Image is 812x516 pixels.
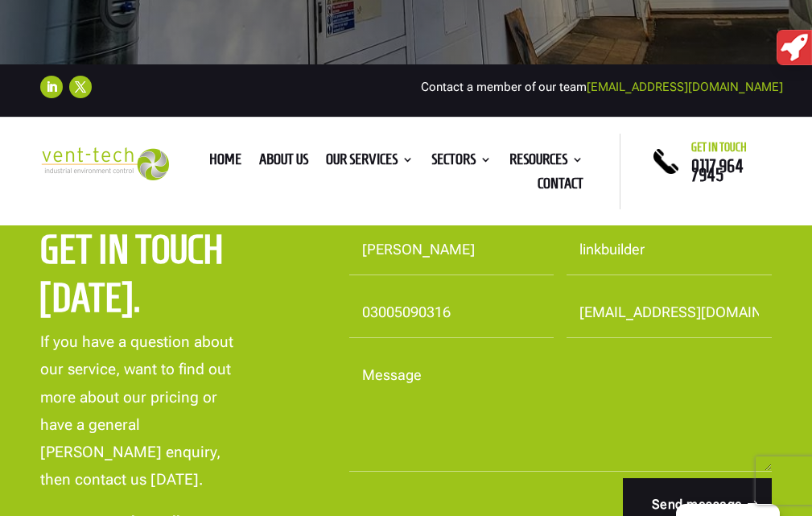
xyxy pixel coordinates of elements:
input: Your Phone [349,288,554,338]
h2: Get in touch [DATE]. [40,225,308,330]
span: Contact a member of our team [421,80,783,94]
a: Home [209,154,241,171]
a: Contact [538,178,583,196]
a: Follow on LinkedIn [40,76,63,98]
a: 0117 964 7945 [691,156,744,184]
input: Email Address [567,288,771,338]
input: Last Name [567,225,771,275]
a: Resources [509,154,583,171]
a: Our Services [326,154,414,171]
a: [EMAIL_ADDRESS][DOMAIN_NAME] [587,80,783,94]
img: 2023-09-27T08_35_16.549ZVENT-TECH---Clear-background [40,147,169,180]
input: First Name [349,225,554,275]
a: Sectors [431,154,492,171]
span: If you have a question about our service, want to find out more about our pricing or have a gener... [40,332,233,489]
a: About us [259,154,308,171]
span: Get in touch [691,141,747,154]
a: Follow on X [69,76,92,98]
